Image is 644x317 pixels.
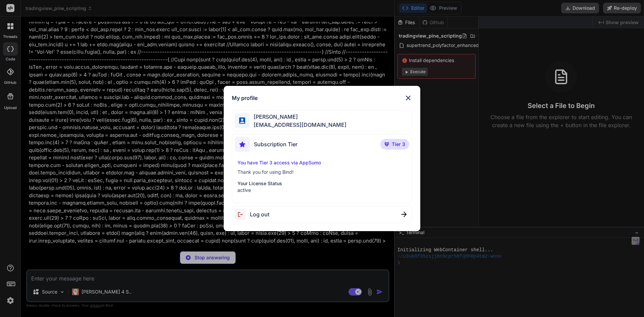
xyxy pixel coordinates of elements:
p: active [237,187,407,194]
p: Your License Status [237,180,407,187]
span: Tier 3 [392,141,405,148]
img: profile [239,117,246,124]
img: close [404,94,412,102]
span: Log out [250,210,269,218]
p: You have Tier 3 access via AppSumo [237,159,407,166]
span: [PERSON_NAME] [250,113,346,121]
p: Thank you for using Bind! [237,169,407,175]
img: logout [235,209,250,220]
img: premium [384,142,389,146]
h1: My profile [232,94,258,102]
img: close [401,212,407,217]
span: [EMAIL_ADDRESS][DOMAIN_NAME] [250,121,346,129]
img: subscription [235,137,250,152]
span: Subscription Tier [254,140,298,148]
